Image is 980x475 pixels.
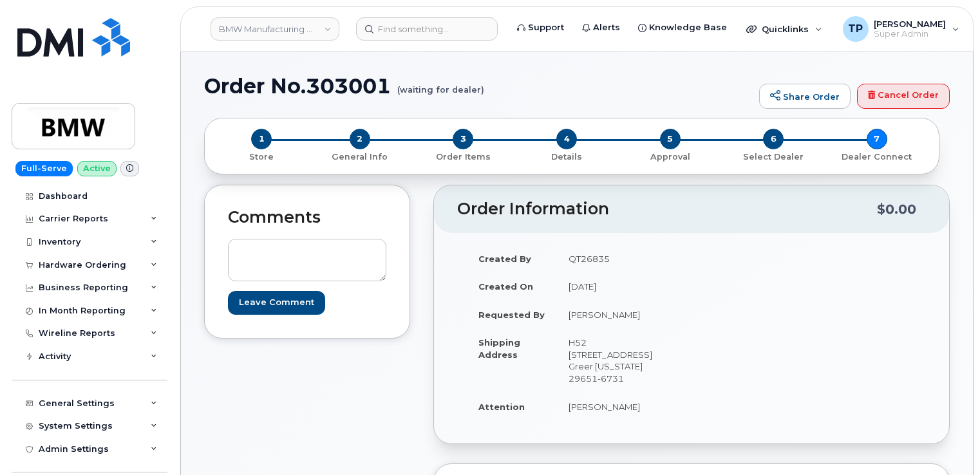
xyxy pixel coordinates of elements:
p: Approval [623,151,717,163]
span: 3 [453,129,473,149]
h1: Order No.303001 [204,75,753,97]
strong: Created On [478,281,533,292]
a: 3 Order Items [411,149,515,163]
p: Select Dealer [727,151,820,163]
a: 6 Select Dealer [722,149,825,163]
td: [DATE] [557,272,682,301]
span: 4 [556,129,577,149]
a: 2 General Info [308,149,412,163]
strong: Requested By [478,310,545,320]
a: Share Order [759,84,851,109]
a: 5 Approval [618,149,722,163]
span: 2 [350,129,370,149]
td: H52 [STREET_ADDRESS] Greer [US_STATE] 29651-6731 [557,328,682,392]
a: 4 Details [515,149,619,163]
a: 1 Store [215,149,308,163]
p: Details [520,151,614,163]
td: [PERSON_NAME] [557,393,682,421]
p: Order Items [417,151,510,163]
div: $0.00 [877,197,916,221]
td: [PERSON_NAME] [557,301,682,329]
td: QT26835 [557,245,682,273]
a: Cancel Order [857,84,950,109]
strong: Created By [478,254,531,264]
span: 1 [251,129,272,149]
h2: Order Information [457,200,877,218]
small: (waiting for dealer) [397,75,484,95]
strong: Shipping Address [478,337,520,360]
span: 6 [763,129,784,149]
p: General Info [314,151,407,163]
input: Leave Comment [228,291,325,315]
h2: Comments [228,209,386,227]
strong: Attention [478,402,525,412]
p: Store [220,151,303,163]
span: 5 [660,129,681,149]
